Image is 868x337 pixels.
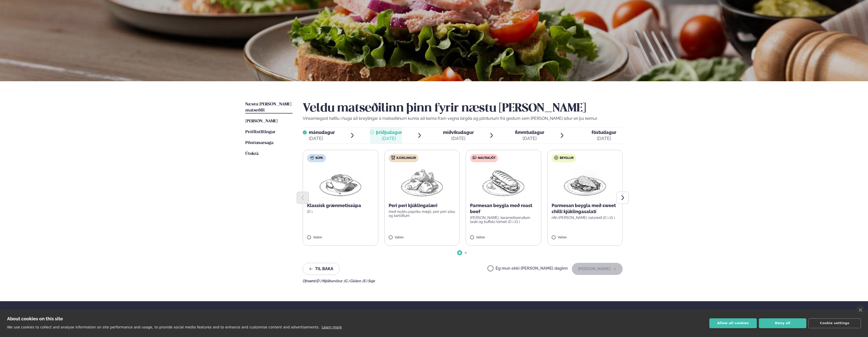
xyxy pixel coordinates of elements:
[315,156,323,160] span: Súpa
[554,156,558,160] img: bagle-new-16px.svg
[245,118,278,124] a: [PERSON_NAME]
[344,279,363,283] span: (G ) Glúten ,
[363,279,375,283] span: (S ) Soja
[470,216,537,224] p: [PERSON_NAME], karamelliseruðum lauki og buffalo tómati (D ) (G )
[552,203,619,215] p: Parmesan beygla með sweet chilli kjúklingasalati
[303,263,340,275] button: Til baka
[310,156,314,160] img: soup.svg
[478,156,496,160] span: Nautakjöt
[245,152,259,156] span: Útskrá
[245,151,259,157] a: Útskrá
[465,252,467,254] span: Go to slide 2
[400,166,444,199] img: Chicken-thighs.png
[307,210,374,214] p: (D )
[552,216,619,220] p: rifin [PERSON_NAME] ostsneið (D ) (G )
[245,130,275,134] span: Prófílstillingar
[303,279,623,283] div: Ofnæmi:
[307,203,374,209] p: Klassísk grænmetissúpa
[7,316,63,321] strong: About cookies on this site
[473,156,477,160] img: beef.svg
[309,135,335,142] div: [DATE]
[481,166,526,199] img: Panini.png
[856,306,864,314] a: close
[443,135,474,142] div: [DATE]
[572,263,623,275] button: [PERSON_NAME]
[309,130,335,135] span: mánudagur
[297,192,309,204] button: Previous slide
[759,318,806,328] button: Deny all
[245,141,273,145] span: Pöntunarsaga
[245,101,293,114] a: Næstu [PERSON_NAME] matseðill
[245,102,291,113] span: Næstu [PERSON_NAME] matseðill
[443,130,474,135] span: miðvikudagur
[303,116,623,122] p: Vinsamlegast hafðu í huga að breytingar á matseðlinum kunna að koma fram vegna birgða og pöntunum...
[470,203,537,215] p: Parmesan beygla með roast beef
[709,318,757,328] button: Allow all cookies
[389,210,456,218] p: með reyktu papriku mæjó, peri peri sósu og kartöflum
[322,325,342,329] a: Learn more
[318,166,363,199] img: Soup.png
[7,325,320,329] p: We use cookies to collect and analyse information on site performance and usage, to provide socia...
[560,156,574,160] span: Beyglur
[592,130,616,135] span: föstudagur
[592,135,616,142] div: [DATE]
[808,318,861,328] button: Cookie settings
[316,279,344,283] span: (D ) Mjólkurvörur ,
[245,119,278,123] span: [PERSON_NAME]
[391,156,395,160] img: chicken.svg
[515,135,544,142] div: [DATE]
[245,129,275,135] a: Prófílstillingar
[396,156,416,160] span: Kjúklingur
[459,252,461,254] span: Go to slide 1
[515,130,544,135] span: fimmtudagur
[376,135,402,142] div: [DATE]
[303,101,623,116] h2: Veldu matseðilinn þinn fyrir næstu [PERSON_NAME]
[563,166,607,199] img: Chicken-breast.png
[245,140,273,146] a: Pöntunarsaga
[389,203,456,209] p: Peri peri kjúklingalæri
[617,192,629,204] button: Next slide
[376,130,402,135] span: þriðjudagur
